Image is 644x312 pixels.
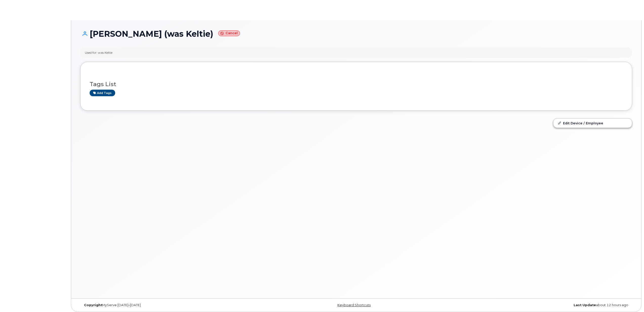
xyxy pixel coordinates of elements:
a: Keyboard Shortcuts [337,303,371,307]
div: Used for: was Keltie [85,50,112,55]
strong: Last Update [574,303,596,307]
div: MyServe [DATE]–[DATE] [80,303,264,307]
h3: Tags List [90,81,623,87]
a: Edit Device / Employee [553,119,632,128]
a: Add tags [90,90,115,96]
div: about 12 hours ago [448,303,632,307]
h1: [PERSON_NAME] (was Keltie) [80,29,632,38]
strong: Copyright [84,303,102,307]
small: Cancel [218,30,240,36]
